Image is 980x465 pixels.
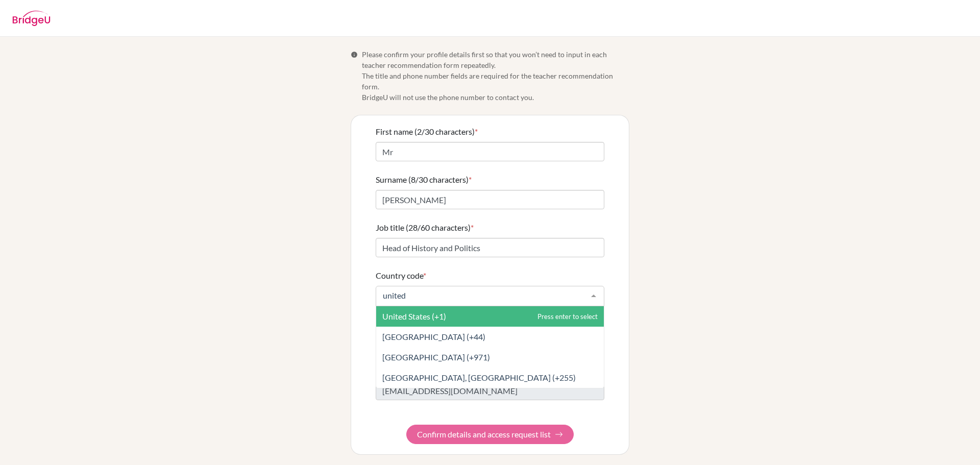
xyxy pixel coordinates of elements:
input: Enter your surname [376,190,604,209]
label: Surname (8/30 characters) [376,174,472,186]
span: [GEOGRAPHIC_DATA] (+971) [382,352,490,362]
input: Enter your first name [376,142,604,161]
input: Select a code [380,290,583,301]
input: Enter your job title [376,238,604,257]
img: BridgeU logo [12,11,51,26]
label: First name (2/30 characters) [376,126,478,138]
span: [GEOGRAPHIC_DATA] (+44) [382,332,485,341]
label: Country code [376,270,426,282]
span: [GEOGRAPHIC_DATA], [GEOGRAPHIC_DATA] (+255) [382,373,576,382]
span: United States (+1) [382,311,446,321]
span: Info [351,51,358,58]
span: Please confirm your profile details first so that you won’t need to input in each teacher recomme... [362,49,629,103]
label: Job title (28/60 characters) [376,222,474,234]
